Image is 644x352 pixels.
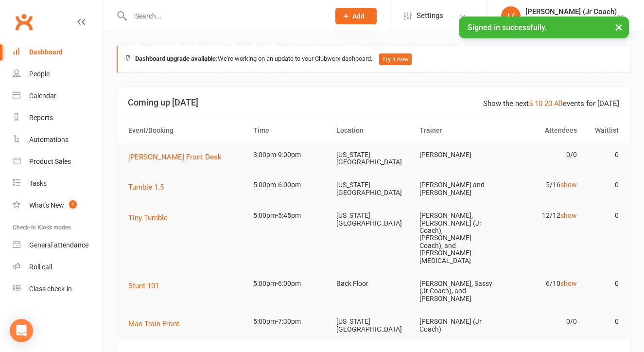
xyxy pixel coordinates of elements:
[29,114,53,122] div: Reports
[525,7,617,16] div: [PERSON_NAME] (Jr Coach)
[128,151,228,163] button: [PERSON_NAME] Front Desk
[249,310,332,333] td: 5:00pm-7:30pm
[379,53,412,65] button: Try it now
[332,204,415,235] td: [US_STATE][GEOGRAPHIC_DATA]
[128,280,166,292] button: Stunt 101
[581,143,623,166] td: 0
[335,8,377,24] button: Add
[498,143,581,166] td: 0/0
[13,194,103,216] a: What's New1
[468,23,547,32] span: Signed in successfully.
[535,99,542,108] a: 10
[415,143,498,166] td: [PERSON_NAME]
[560,211,577,219] a: show
[29,158,71,165] div: Product Sales
[29,136,69,143] div: Automations
[29,48,63,56] div: Dashboard
[498,174,581,196] td: 5/16
[560,181,577,189] a: show
[415,310,498,341] td: [PERSON_NAME] (Jr Coach)
[249,272,332,295] td: 5:00pm-6:00pm
[13,234,103,256] a: General attendance kiosk mode
[498,118,581,143] th: Attendees
[29,70,50,78] div: People
[581,118,623,143] th: Waitlist
[12,10,36,34] a: Clubworx
[581,310,623,333] td: 0
[501,6,521,26] div: L(
[128,318,186,330] button: Mae Train Front
[332,118,415,143] th: Location
[128,183,164,192] span: Tumble 1.5
[415,204,498,272] td: [PERSON_NAME], [PERSON_NAME] (Jr Coach), [PERSON_NAME] Coach), and [PERSON_NAME][MEDICAL_DATA]
[117,46,630,73] div: We're working on an update to your Clubworx dashboard.
[13,85,103,107] a: Calendar
[13,41,103,63] a: Dashboard
[544,99,552,108] a: 20
[415,174,498,204] td: [PERSON_NAME] and [PERSON_NAME]
[13,173,103,194] a: Tasks
[332,174,415,204] td: [US_STATE][GEOGRAPHIC_DATA]
[415,118,498,143] th: Trainer
[128,9,323,23] input: Search...
[128,319,179,328] span: Mae Train Front
[13,278,103,300] a: Class kiosk mode
[29,241,88,249] div: General attendance
[29,92,56,100] div: Calendar
[124,118,249,143] th: Event/Booking
[498,204,581,227] td: 12/12
[483,98,619,109] div: Show the next events for [DATE]
[10,319,33,342] div: Open Intercom Messenger
[352,12,365,20] span: Add
[415,272,498,310] td: [PERSON_NAME], Sassy (Jr Coach), and [PERSON_NAME]
[13,107,103,129] a: Reports
[610,17,627,37] button: ×
[13,151,103,173] a: Product Sales
[249,143,332,166] td: 3:00pm-9:00pm
[332,310,415,341] td: [US_STATE][GEOGRAPHIC_DATA]
[417,5,443,27] span: Settings
[29,179,47,187] div: Tasks
[29,201,64,209] div: What's New
[128,213,168,222] span: Tiny Tumble
[29,263,52,271] div: Roll call
[128,212,174,224] button: Tiny Tumble
[554,99,563,108] a: All
[332,272,415,295] td: Back Floor
[498,272,581,295] td: 6/10
[128,98,619,107] h3: Coming up [DATE]
[13,256,103,278] a: Roll call
[135,55,218,62] strong: Dashboard upgrade available:
[128,282,159,290] span: Stunt 101
[529,99,533,108] a: 5
[128,153,222,161] span: [PERSON_NAME] Front Desk
[560,280,577,287] a: show
[332,143,415,174] td: [US_STATE][GEOGRAPHIC_DATA]
[13,129,103,151] a: Automations
[128,181,171,193] button: Tumble 1.5
[498,310,581,333] td: 0/0
[581,174,623,196] td: 0
[249,204,332,227] td: 5:00pm-5:45pm
[249,174,332,196] td: 5:00pm-6:00pm
[581,204,623,227] td: 0
[29,285,72,293] div: Class check-in
[249,118,332,143] th: Time
[69,200,77,209] span: 1
[525,16,617,25] div: Coastal All-Stars
[581,272,623,295] td: 0
[13,63,103,85] a: People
